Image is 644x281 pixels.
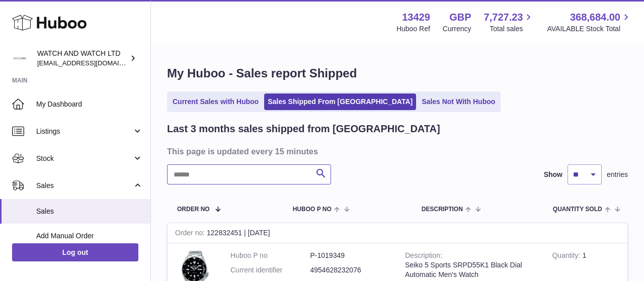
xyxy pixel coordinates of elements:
[449,11,471,24] strong: GBP
[570,11,620,24] span: 368,684.00
[36,231,143,241] span: Add Manual Order
[484,11,523,24] span: 7,727.23
[310,251,390,260] dd: P-1019349
[552,251,582,262] strong: Quantity
[36,127,132,136] span: Listings
[547,11,632,34] a: 368,684.00 AVAILABLE Stock Total
[264,93,416,110] a: Sales Shipped From [GEOGRAPHIC_DATA]
[175,229,207,239] strong: Order no
[310,265,390,275] dd: 4954628232076
[36,100,143,109] span: My Dashboard
[36,181,132,191] span: Sales
[36,154,132,163] span: Stock
[168,223,627,243] div: 122832451 | [DATE]
[167,122,440,136] h2: Last 3 months sales shipped from [GEOGRAPHIC_DATA]
[177,206,210,213] span: Order No
[422,206,463,213] span: Description
[37,59,148,67] span: [EMAIL_ADDRESS][DOMAIN_NAME]
[36,207,143,216] span: Sales
[405,260,537,279] div: Seiko 5 Sports SRPD55K1 Black Dial Automatic Men's Watch
[443,24,471,34] div: Currency
[402,11,430,24] strong: 13429
[418,93,499,110] a: Sales Not With Huboo
[167,146,625,157] h3: This page is updated every 15 minutes
[607,170,628,179] span: entries
[169,93,262,110] a: Current Sales with Huboo
[553,206,602,213] span: Quantity Sold
[230,265,310,275] dt: Current identifier
[547,24,632,34] span: AVAILABLE Stock Total
[12,51,27,66] img: internalAdmin-13429@internal.huboo.com
[405,251,442,262] strong: Description
[490,24,534,34] span: Total sales
[396,24,430,34] div: Huboo Ref
[484,11,535,34] a: 7,727.23 Total sales
[230,251,310,260] dt: Huboo P no
[12,243,138,261] a: Log out
[167,65,628,81] h1: My Huboo - Sales report Shipped
[293,206,332,213] span: Huboo P no
[544,170,562,179] label: Show
[37,49,128,68] div: WATCH AND WATCH LTD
